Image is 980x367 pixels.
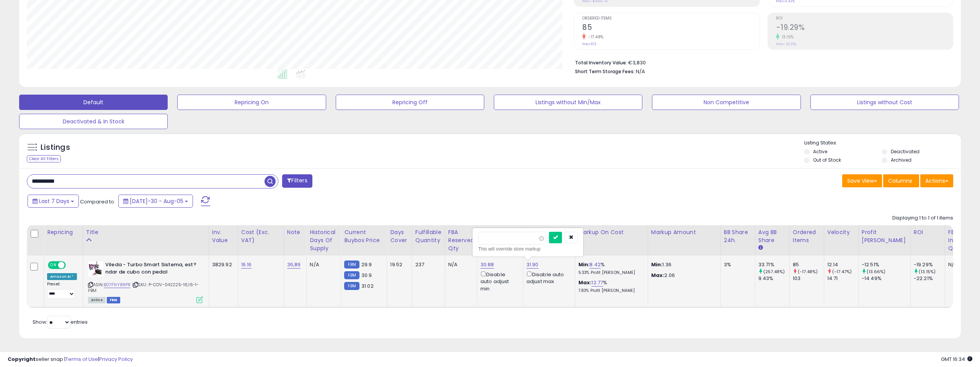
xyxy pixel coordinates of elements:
[724,261,749,268] div: 3%
[390,228,408,244] div: Days Cover
[779,34,794,40] small: 13.15%
[27,155,61,162] div: Clear All Filters
[651,272,665,279] strong: Max:
[41,142,70,153] h5: Listings
[793,228,821,244] div: Ordered Items
[344,271,359,279] small: FBM
[891,157,911,163] label: Archived
[65,356,98,363] a: Terms of Use
[8,356,133,363] div: seller snap | |
[287,261,301,269] a: 36,89
[651,261,663,268] strong: Min:
[591,279,603,287] a: 12.77
[776,16,953,21] span: ROI
[842,174,882,187] button: Save View
[948,261,969,268] div: N/A
[758,261,789,268] div: 33.71%
[948,228,971,252] div: FBA inbound Qty
[793,275,824,282] div: 103
[832,269,852,275] small: (-17.47%)
[47,228,80,236] div: Repricing
[582,23,759,33] h2: 85
[310,261,335,268] div: N/A
[763,269,785,275] small: (257.48%)
[724,228,752,244] div: BB Share 24h.
[88,261,203,302] div: ASIN:
[793,261,824,268] div: 85
[758,228,786,244] div: Avg BB Share
[578,288,642,293] p: 7.83% Profit [PERSON_NAME]
[651,261,715,268] p: 1.36
[415,228,442,244] div: Fulfillable Quantity
[494,95,642,110] button: Listings without Min/Max
[578,279,592,286] b: Max:
[65,262,77,269] span: OFF
[575,59,627,66] b: Total Inventory Value:
[652,95,800,110] button: Non Competitive
[813,148,827,155] label: Active
[49,262,58,269] span: ON
[827,261,858,268] div: 12.14
[39,197,69,205] span: Last 7 Days
[758,275,789,282] div: 9.43%
[448,228,474,252] div: FBA Reserved Qty
[810,95,959,110] button: Listings without Cost
[827,275,858,282] div: 14.71
[99,356,133,363] a: Privacy Policy
[914,275,945,282] div: -22.21%
[33,318,88,326] span: Show: entries
[776,42,796,46] small: Prev: -22.21%
[478,245,578,253] div: This will override store markup
[88,261,103,277] img: 416yEoV4oCL._SL40_.jpg
[8,356,36,363] strong: Copyright
[241,228,281,244] div: Cost (Exc. VAT)
[480,261,494,269] a: 30.88
[448,261,471,268] div: N/A
[590,261,601,269] a: 8.42
[578,261,590,268] b: Min:
[920,174,953,187] button: Actions
[578,270,642,275] p: 5.33% Profit [PERSON_NAME]
[892,215,953,222] div: Displaying 1 to 1 of 1 items
[941,356,972,363] span: 2025-08-13 16:34 GMT
[80,198,115,205] span: Compared to:
[586,34,604,40] small: -17.48%
[888,177,912,185] span: Columns
[212,261,232,268] div: 3829.92
[914,228,942,236] div: ROI
[344,261,359,269] small: FBM
[578,261,642,275] div: %
[104,282,131,288] a: B07FNY8RPR
[919,269,936,275] small: (13.15%)
[86,228,206,236] div: Title
[107,297,121,303] span: FBM
[776,23,953,33] h2: -19.29%
[212,228,235,244] div: Inv. value
[361,272,372,279] span: 30.9
[282,174,312,188] button: Filters
[758,244,763,251] small: Avg BB Share.
[575,57,947,67] li: €3,830
[575,68,635,75] b: Short Term Storage Fees:
[19,114,168,129] button: Deactivated & In Stock
[804,139,961,147] p: Listing States:
[241,261,252,269] a: 16.16
[47,282,77,299] div: Preset:
[582,42,596,46] small: Prev: 103
[636,68,645,75] span: N/A
[813,157,841,163] label: Out of Stock
[578,228,645,236] div: Markup on Cost
[582,16,759,21] span: Ordered Items
[862,261,910,268] div: -12.51%
[651,272,715,279] p: 2.06
[862,228,907,244] div: Profit [PERSON_NAME]
[827,228,855,236] div: Velocity
[390,261,406,268] div: 19.52
[361,261,372,268] span: 29.9
[651,228,717,236] div: Markup Amount
[344,228,384,244] div: Current Buybox Price
[344,282,359,290] small: FBM
[88,297,106,303] span: All listings currently available for purchase on Amazon
[914,261,945,268] div: -19.29%
[310,228,338,252] div: Historical Days Of Supply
